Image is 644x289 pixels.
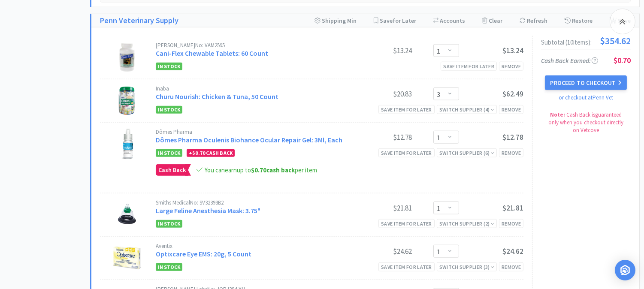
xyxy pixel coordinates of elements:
img: 11d1cadfe3784a47884fe0d1c4b78589_470049.png [112,86,142,116]
div: $12.78 [348,132,412,142]
div: + Cash Back [187,149,235,157]
div: Save item for later [378,105,435,114]
img: b5fe4f417bca4298947328358b71acaf_500514.png [112,129,142,159]
div: $13.24 [348,45,412,56]
div: Aventix [156,243,348,249]
span: $13.24 [502,46,523,55]
a: Optixcare Eye EMS: 20g, 5 Count [156,250,251,258]
div: Refresh [520,14,547,27]
a: Churu Nourish: Chicken & Tuna, 50 Count [156,92,278,101]
span: Cash Back is guaranteed only when you checkout directly on Vetcove [548,111,623,134]
div: Save item for later [378,219,435,228]
div: Dômes Pharma [156,129,348,135]
a: Large Feline Anesthesia Mask: 3.75" [156,206,260,215]
button: Proceed to Checkout [545,75,626,90]
a: Penn Veterinary Supply [100,15,178,27]
strong: cash back [251,166,295,174]
div: Shipping Min [314,14,357,27]
span: In Stock [156,106,182,114]
div: Restore [565,14,593,27]
div: Switch Supplier ( 4 ) [439,105,494,114]
span: In Stock [156,63,182,70]
div: Open Intercom Messenger [615,260,635,280]
div: Remove [499,219,523,228]
img: a93bd689d9944cf094ec029ec8c4eddb_161844.png [112,200,142,230]
a: or checkout at Penn Vet [559,94,613,101]
div: Remove [499,105,523,114]
div: Remove [499,62,523,71]
div: Save [610,14,631,27]
div: Switch Supplier ( 2 ) [439,220,494,228]
div: $21.81 [348,203,412,213]
div: Accounts [433,14,465,27]
div: Switch Supplier ( 6 ) [439,149,494,157]
div: Clear [482,14,502,27]
div: Save item for later [441,62,497,71]
span: $24.62 [502,247,523,256]
span: You can earn up to per item [205,166,317,174]
div: Switch Supplier ( 3 ) [439,263,494,271]
span: $0.70 [192,150,205,156]
div: Remove [499,148,523,157]
span: $62.49 [502,89,523,99]
div: Inaba [156,86,348,91]
span: In Stock [156,220,182,228]
span: $21.81 [502,203,523,213]
span: In Stock [156,149,182,157]
span: $0.70 [614,55,631,65]
span: In Stock [156,263,182,271]
div: $20.83 [348,89,412,99]
span: Cash Back Earned : [541,57,598,65]
img: bb34df12c7ec47668f72623dbdc7797b_157905.png [112,42,142,72]
div: Save item for later [378,148,435,157]
a: Cani-Flex Chewable Tablets: 60 Count [156,49,268,57]
span: Save for Later [380,17,416,24]
span: $12.78 [502,132,523,142]
img: b7aa302f787749648a5d1a145ac938bd_413743.png [112,243,142,273]
span: Cash Back [156,165,188,175]
div: Save item for later [378,262,435,271]
span: $354.62 [600,36,631,45]
span: $0.70 [251,166,266,174]
div: Subtotal ( 10 item s ): [541,36,631,45]
div: Smiths Medical No: SV32393B2 [156,200,348,205]
a: Dômes Pharma Oculenis Biohance Ocular Repair Gel: 3Ml, Each [156,135,342,144]
strong: Note: [550,111,565,118]
div: $24.62 [348,246,412,256]
div: Remove [499,262,523,271]
div: [PERSON_NAME] No: VAM2595 [156,42,348,48]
